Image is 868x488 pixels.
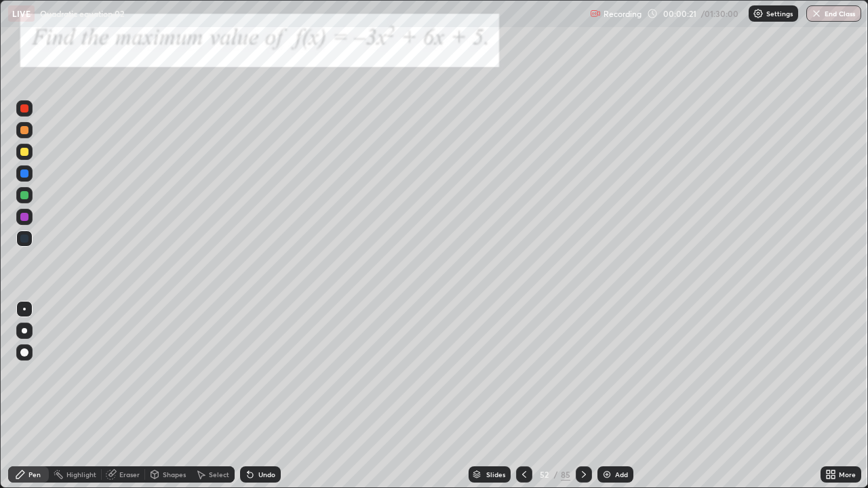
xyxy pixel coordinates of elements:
[766,10,793,17] p: Settings
[209,471,229,478] div: Select
[554,470,558,479] div: /
[590,8,601,19] img: recording.375f2c34.svg
[40,8,124,19] p: Quadratic equation 02
[486,471,505,478] div: Slides
[66,471,96,478] div: Highlight
[806,5,861,22] button: End Class
[12,8,31,19] p: LIVE
[119,471,140,478] div: Eraser
[604,9,642,19] p: Recording
[615,471,628,478] div: Add
[538,470,551,479] div: 52
[753,8,764,19] img: class-settings-icons
[258,471,275,478] div: Undo
[163,471,186,478] div: Shapes
[28,471,41,478] div: Pen
[561,468,570,481] div: 85
[811,8,822,19] img: end-class-cross
[601,469,612,480] img: add-slide-button
[839,471,856,478] div: More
